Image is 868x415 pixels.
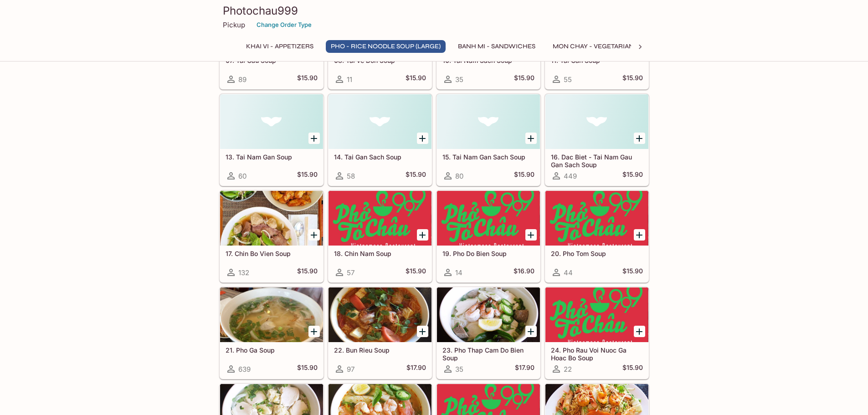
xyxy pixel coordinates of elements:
h5: 13. Tai Nam Gan Soup [226,153,318,161]
a: 17. Chin Bo Vien Soup132$15.90 [220,190,324,282]
button: Change Order Type [252,18,316,32]
h5: $15.90 [406,170,426,181]
button: Add 19. Pho Do Bien Soup [525,229,537,241]
span: 35 [455,365,463,374]
span: 449 [564,172,577,180]
span: 55 [564,75,572,84]
h5: $15.90 [622,170,643,181]
span: 11 [347,75,352,84]
button: Banh Mi - Sandwiches [453,40,540,53]
span: 639 [238,365,251,374]
div: 18. Chin Nam Soup [329,191,431,246]
h5: $15.90 [514,170,534,181]
div: 16. Dac Biet - Tai Nam Gau Gan Sach Soup [545,94,648,149]
h5: 23. Pho Thap Cam Do Bien Soup [442,346,534,361]
h5: 24. Pho Rau Voi Nuoc Ga Hoac Bo Soup [551,346,643,361]
div: 13. Tai Nam Gan Soup [220,94,323,149]
a: 22. Bun Rieu Soup97$17.90 [328,287,432,379]
a: 24. Pho Rau Voi Nuoc Ga Hoac Bo Soup22$15.90 [545,287,649,379]
h5: 22. Bun Rieu Soup [334,346,426,354]
h5: $15.90 [514,74,534,85]
a: 13. Tai Nam Gan Soup60$15.90 [220,94,324,186]
span: 132 [238,268,249,277]
a: 14. Tai Gan Sach Soup58$15.90 [328,94,432,186]
a: 23. Pho Thap Cam Do Bien Soup35$17.90 [437,287,540,379]
a: 19. Pho Do Bien Soup14$16.90 [437,190,540,282]
h5: $16.90 [514,267,534,278]
span: 89 [238,75,247,84]
span: 44 [564,268,573,277]
h5: 14. Tai Gan Sach Soup [334,153,426,161]
h5: $17.90 [515,364,534,374]
a: 15. Tai Nam Gan Sach Soup80$15.90 [437,94,540,186]
button: Add 24. Pho Rau Voi Nuoc Ga Hoac Bo Soup [634,326,645,337]
button: Add 17. Chin Bo Vien Soup [308,229,320,241]
h5: $15.90 [622,74,643,85]
div: 22. Bun Rieu Soup [329,287,431,342]
h5: 17. Chin Bo Vien Soup [226,250,318,257]
h3: Photochau999 [223,4,646,18]
div: 21. Pho Ga Soup [220,287,323,342]
h5: $17.90 [406,364,426,374]
span: 60 [238,172,247,180]
h5: $15.90 [406,74,426,85]
h5: $15.90 [622,267,643,278]
button: Pho - Rice Noodle Soup (Large) [326,40,446,53]
h5: 21. Pho Ga Soup [226,346,318,354]
h5: $15.90 [297,74,318,85]
button: Add 20. Pho Tom Soup [634,229,645,241]
h5: $15.90 [406,267,426,278]
h5: 16. Dac Biet - Tai Nam Gau Gan Sach Soup [551,153,643,168]
div: 20. Pho Tom Soup [545,191,648,246]
div: 19. Pho Do Bien Soup [437,191,540,246]
button: Mon Chay - Vegetarian Entrees [548,40,669,53]
div: 15. Tai Nam Gan Sach Soup [437,94,540,149]
button: Add 18. Chin Nam Soup [417,229,428,241]
div: 23. Pho Thap Cam Do Bien Soup [437,287,540,342]
h5: 18. Chin Nam Soup [334,250,426,257]
a: 21. Pho Ga Soup639$15.90 [220,287,324,379]
h5: 20. Pho Tom Soup [551,250,643,257]
button: Add 16. Dac Biet - Tai Nam Gau Gan Sach Soup [634,133,645,144]
button: Add 22. Bun Rieu Soup [417,326,428,337]
span: 57 [347,268,354,277]
h5: $15.90 [297,267,318,278]
span: 80 [455,172,463,180]
button: Add 21. Pho Ga Soup [308,326,320,337]
h5: 15. Tai Nam Gan Sach Soup [442,153,534,161]
span: 14 [455,268,462,277]
span: 58 [347,172,355,180]
a: 16. Dac Biet - Tai Nam Gau Gan Sach Soup449$15.90 [545,94,649,186]
span: 35 [455,75,463,84]
h5: $15.90 [622,364,643,374]
span: 97 [347,365,354,374]
h5: $15.90 [297,364,318,374]
button: Add 23. Pho Thap Cam Do Bien Soup [525,326,537,337]
div: 17. Chin Bo Vien Soup [220,191,323,246]
h5: $15.90 [297,170,318,181]
div: 14. Tai Gan Sach Soup [329,94,431,149]
a: 20. Pho Tom Soup44$15.90 [545,190,649,282]
button: Add 13. Tai Nam Gan Soup [308,133,320,144]
button: Khai Vi - Appetizers [241,40,318,53]
div: 24. Pho Rau Voi Nuoc Ga Hoac Bo Soup [545,287,648,342]
span: 22 [564,365,572,374]
button: Add 14. Tai Gan Sach Soup [417,133,428,144]
p: Pickup [223,20,245,29]
h5: 19. Pho Do Bien Soup [442,250,534,257]
button: Add 15. Tai Nam Gan Sach Soup [525,133,537,144]
a: 18. Chin Nam Soup57$15.90 [328,190,432,282]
